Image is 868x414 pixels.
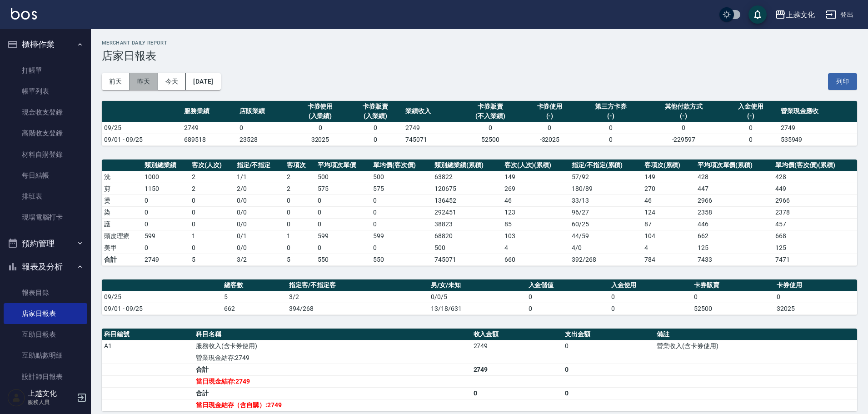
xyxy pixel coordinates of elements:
[569,230,642,242] td: 44 / 59
[695,183,773,195] td: 447
[234,218,285,230] td: 0 / 0
[563,387,654,399] td: 0
[293,134,348,145] td: 32025
[773,242,857,254] td: 125
[190,254,234,265] td: 5
[102,230,142,242] td: 頭皮理療
[569,218,642,230] td: 60 / 25
[778,101,857,122] th: 營業現金應收
[642,195,695,206] td: 46
[502,171,569,183] td: 149
[284,206,315,218] td: 0
[186,73,220,90] button: [DATE]
[522,122,578,134] td: 0
[579,102,642,111] div: 第三方卡券
[432,242,502,254] td: 500
[315,230,371,242] td: 599
[822,6,857,23] button: 登出
[194,387,471,399] td: 合計
[102,206,142,218] td: 染
[102,254,142,265] td: 合計
[432,171,502,183] td: 63822
[429,303,526,314] td: 13/18/631
[287,303,429,314] td: 394/268
[371,242,432,254] td: 0
[11,8,37,20] img: Logo
[778,122,857,134] td: 2749
[695,206,773,218] td: 2358
[371,254,432,265] td: 550
[28,398,74,406] p: 服務人員
[371,171,432,183] td: 500
[569,171,642,183] td: 57 / 92
[725,102,776,111] div: 入金使用
[315,195,371,206] td: 0
[102,291,222,303] td: 09/25
[102,329,857,411] table: a dense table
[654,329,857,340] th: 備註
[609,291,692,303] td: 0
[350,111,401,121] div: (入業績)
[403,122,459,134] td: 2749
[502,242,569,254] td: 4
[284,195,315,206] td: 0
[284,254,315,265] td: 5
[642,183,695,195] td: 270
[142,218,190,230] td: 0
[182,101,237,122] th: 服務業績
[773,183,857,195] td: 449
[102,329,194,340] th: 科目編號
[102,279,857,315] table: a dense table
[190,206,234,218] td: 0
[609,279,692,291] th: 入金使用
[287,291,429,303] td: 3/2
[102,134,182,145] td: 09/01 - 09/25
[579,111,642,121] div: (-)
[403,101,459,122] th: 業績收入
[102,101,857,146] table: a dense table
[502,160,569,171] th: 客次(人次)(累積)
[748,5,767,24] button: save
[642,160,695,171] th: 客項次(累積)
[432,160,502,171] th: 類別總業績(累積)
[642,171,695,183] td: 149
[315,254,371,265] td: 550
[190,218,234,230] td: 0
[234,195,285,206] td: 0 / 0
[773,254,857,265] td: 7471
[644,134,723,145] td: -229597
[237,122,293,134] td: 0
[4,366,87,387] a: 設計師日報表
[692,291,774,303] td: 0
[4,102,87,123] a: 現金收支登錄
[723,122,778,134] td: 0
[194,329,471,340] th: 科目名稱
[773,230,857,242] td: 668
[194,352,471,364] td: 營業現金結存:2749
[471,340,563,352] td: 2749
[315,183,371,195] td: 575
[348,122,403,134] td: 0
[4,165,87,186] a: 每日結帳
[4,345,87,366] a: 互助點數明細
[102,340,194,352] td: A1
[142,171,190,183] td: 1000
[569,183,642,195] td: 180 / 89
[234,183,285,195] td: 2 / 0
[774,291,857,303] td: 0
[644,122,723,134] td: 0
[695,254,773,265] td: 7433
[158,73,186,90] button: 今天
[524,102,575,111] div: 卡券使用
[102,50,857,62] h3: 店家日報表
[142,160,190,171] th: 類別總業績
[432,254,502,265] td: 745071
[502,218,569,230] td: 85
[284,218,315,230] td: 0
[234,171,285,183] td: 1 / 1
[284,171,315,183] td: 2
[142,242,190,254] td: 0
[471,364,563,375] td: 2749
[642,242,695,254] td: 4
[695,218,773,230] td: 446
